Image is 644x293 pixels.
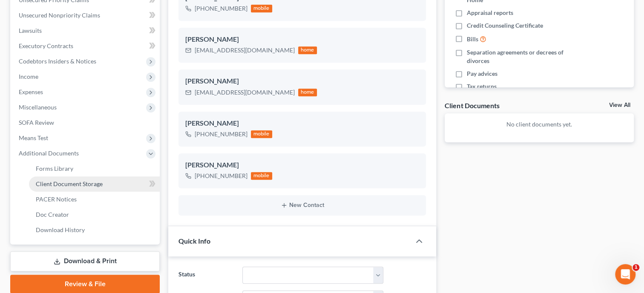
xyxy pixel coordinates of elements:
div: [PERSON_NAME] [185,34,419,45]
span: Pay advices [467,69,497,78]
span: Separation agreements or decrees of divorces [467,48,579,65]
span: Doc Creator [36,211,69,218]
span: Additional Documents [19,149,79,157]
a: Client Document Storage [29,176,160,192]
span: Codebtors Insiders & Notices [19,57,96,65]
div: home [298,89,317,96]
span: Expenses [19,88,43,95]
div: [PERSON_NAME] [185,160,419,170]
span: Quick Info [178,237,210,245]
div: mobile [251,130,272,138]
div: [EMAIL_ADDRESS][DOMAIN_NAME] [195,88,295,97]
a: Unsecured Nonpriority Claims [12,8,160,23]
a: Executory Contracts [12,38,160,54]
button: New Contact [185,202,419,209]
span: Forms Library [36,165,73,172]
a: Forms Library [29,161,160,176]
p: No client documents yet. [451,120,627,129]
a: View All [609,102,630,108]
a: Download History [29,222,160,238]
span: Miscellaneous [19,103,57,111]
span: 1 [632,264,639,271]
div: home [298,46,317,54]
span: Lawsuits [19,27,42,34]
a: Doc Creator [29,207,160,222]
div: [PHONE_NUMBER] [195,4,247,13]
div: [PHONE_NUMBER] [195,172,247,180]
span: Tax returns [467,82,497,91]
span: Credit Counseling Certificate [467,21,543,30]
span: SOFA Review [19,119,54,126]
span: PACER Notices [36,195,77,203]
div: mobile [251,172,272,180]
a: Download & Print [10,251,160,271]
span: Means Test [19,134,48,141]
span: Executory Contracts [19,42,73,49]
div: [PERSON_NAME] [185,76,419,86]
a: PACER Notices [29,192,160,207]
div: [EMAIL_ADDRESS][DOMAIN_NAME] [195,46,295,55]
span: Download History [36,226,85,233]
div: [PERSON_NAME] [185,118,419,129]
div: [PHONE_NUMBER] [195,130,247,138]
iframe: Intercom live chat [615,264,635,284]
span: Income [19,73,38,80]
span: Client Document Storage [36,180,103,187]
div: mobile [251,5,272,12]
span: Bills [467,35,478,43]
a: SOFA Review [12,115,160,130]
a: Lawsuits [12,23,160,38]
div: Client Documents [445,101,499,110]
span: Unsecured Nonpriority Claims [19,11,100,19]
label: Status [174,267,238,284]
span: Appraisal reports [467,9,513,17]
